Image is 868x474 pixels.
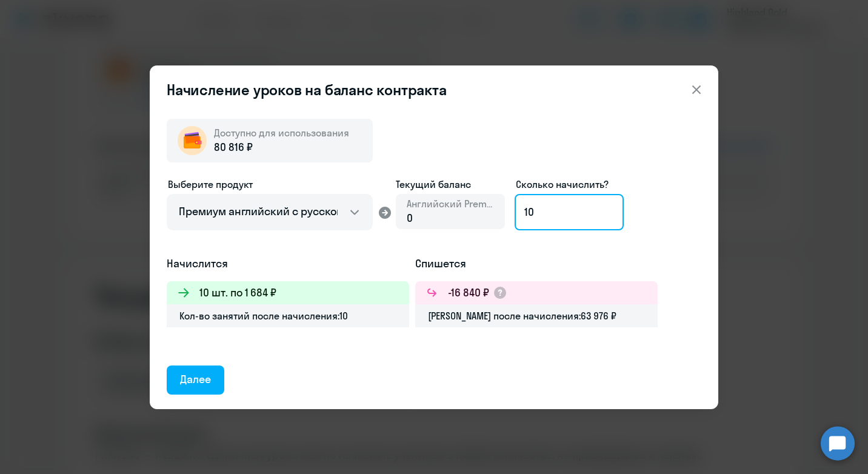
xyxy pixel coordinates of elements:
span: 0 [407,211,413,225]
header: Начисление уроков на баланс контракта [150,80,718,99]
img: wallet-circle.png [178,126,207,155]
h3: 10 шт. по 1 684 ₽ [199,285,276,301]
button: Далее [167,366,224,395]
span: Доступно для использования [214,127,349,139]
span: Выберите продукт [168,178,253,190]
h5: Спишется [415,256,658,272]
h5: Начислится [167,256,409,272]
span: Сколько начислить? [516,178,609,190]
div: Далее [180,372,211,387]
h3: -16 840 ₽ [448,285,489,301]
div: Кол-во занятий после начисления: 10 [167,304,409,327]
span: 80 816 ₽ [214,139,253,155]
span: Текущий баланс [396,177,505,192]
span: Английский Premium [407,197,494,210]
div: [PERSON_NAME] после начисления: 63 976 ₽ [415,304,658,327]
